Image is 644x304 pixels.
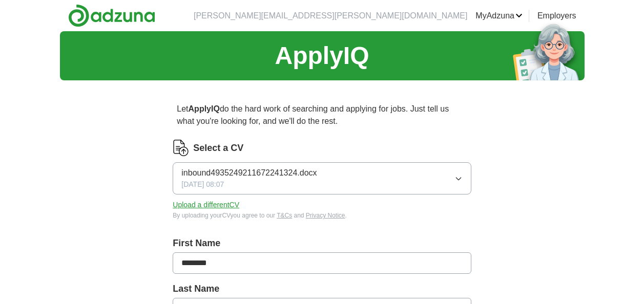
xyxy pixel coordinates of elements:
[194,10,467,22] li: [PERSON_NAME][EMAIL_ADDRESS][PERSON_NAME][DOMAIN_NAME]
[277,212,292,219] a: T&Cs
[181,179,224,190] span: [DATE] 08:07
[193,141,243,155] label: Select a CV
[173,162,471,194] button: inbound4935249211672241324.docx[DATE] 08:07
[275,37,369,74] h1: ApplyIQ
[173,211,471,220] div: By uploading your CV you agree to our and .
[173,140,189,156] img: CV Icon
[173,200,239,210] button: Upload a differentCV
[68,4,155,27] img: Adzuna logo
[189,104,220,113] strong: ApplyIQ
[173,236,471,250] label: First Name
[306,212,345,219] a: Privacy Notice
[537,10,576,22] a: Employers
[475,10,523,22] a: MyAdzuna
[173,99,471,132] p: Let do the hard work of searching and applying for jobs. Just tell us what you're looking for, an...
[181,167,317,179] span: inbound4935249211672241324.docx
[173,282,471,296] label: Last Name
